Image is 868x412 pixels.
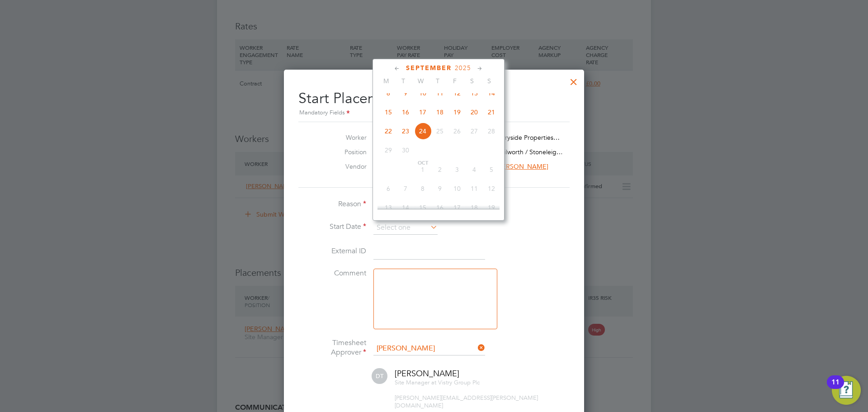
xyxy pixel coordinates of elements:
span: 1 [414,161,431,178]
label: External ID [298,246,366,256]
span: 14 [483,85,500,102]
span: 9 [431,180,448,197]
label: Comment [298,269,366,278]
span: 14 [397,199,414,216]
span: 5 [483,161,500,178]
span: 9 [397,85,414,102]
span: F [446,77,463,85]
span: 29 [380,142,397,159]
span: [PERSON_NAME] [395,368,459,379]
span: 13 [380,199,397,216]
label: Worker [317,133,367,142]
span: Countryside Properties… [487,133,560,142]
span: T [429,77,446,85]
span: 10 [414,85,431,102]
span: 25 [431,123,448,140]
label: Timesheet Approver [298,338,366,357]
label: Vendor [317,162,367,170]
span: 8 [414,180,431,197]
span: 16 [431,199,448,216]
span: S [463,77,481,85]
span: 18 [431,104,448,121]
span: [PERSON_NAME][EMAIL_ADDRESS][PERSON_NAME][DOMAIN_NAME] [395,394,538,409]
span: Oct [414,161,431,166]
span: September [406,64,452,72]
span: 21 [483,104,500,121]
span: 22 [380,123,397,140]
span: [PERSON_NAME] [496,162,548,170]
span: W [412,77,429,85]
span: 12 [483,180,500,197]
label: Position [317,148,367,156]
span: 17 [448,199,466,216]
span: 3 [448,161,466,178]
span: 30 [397,142,414,159]
span: 18 [466,199,483,216]
span: Vistry Group Plc [438,379,480,386]
span: 13 [466,85,483,102]
label: Reason [298,199,366,209]
span: 19 [483,199,500,216]
div: 11 [831,382,840,394]
span: 4 [466,161,483,178]
h2: Start Placement 304552 [298,82,570,118]
span: 16 [397,104,414,121]
span: 23 [397,123,414,140]
input: Search for... [373,342,485,355]
label: Start Date [298,222,366,232]
span: 11 [431,85,448,102]
span: T [395,77,412,85]
span: 20 [466,104,483,121]
span: S [481,77,498,85]
button: Open Resource Center, 11 new notifications [832,376,861,405]
span: 17 [414,104,431,121]
span: M [377,77,395,85]
span: 28 [483,123,500,140]
span: 27 [466,123,483,140]
span: 26 [448,123,466,140]
span: 12 [448,85,466,102]
span: Kenilworth / Stoneleig… [493,148,563,156]
span: 2025 [455,64,471,72]
div: Mandatory Fields [298,108,570,118]
span: 2 [431,161,448,178]
span: 24 [414,123,431,140]
span: 11 [466,180,483,197]
span: 6 [380,180,397,197]
span: 19 [448,104,466,121]
span: 7 [397,180,414,197]
span: 15 [380,104,397,121]
input: Select one [373,221,438,235]
span: 15 [414,199,431,216]
span: DT [372,368,387,384]
span: Site Manager at [395,379,436,386]
span: 10 [448,180,466,197]
span: 8 [380,85,397,102]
